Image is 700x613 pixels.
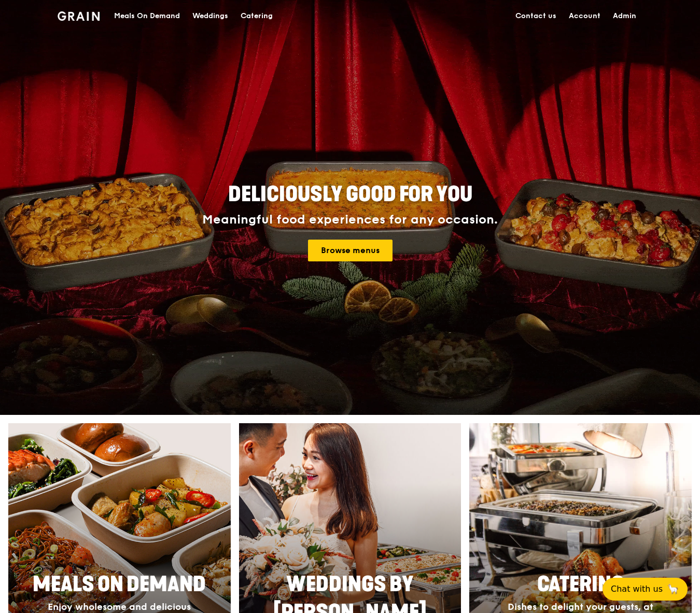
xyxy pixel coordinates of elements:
a: Weddings [186,1,234,32]
div: Meals On Demand [114,1,180,32]
div: Catering [241,1,273,32]
span: Meals On Demand [33,572,206,597]
a: Catering [234,1,279,32]
a: Contact us [509,1,563,32]
div: Weddings [192,1,228,32]
a: Browse menus [308,240,393,261]
div: Meaningful food experiences for any occasion. [163,213,537,227]
a: Admin [607,1,642,32]
img: Grain [58,11,100,21]
button: Chat with us🦙 [603,578,688,601]
span: Chat with us [611,583,663,595]
span: Catering [537,572,624,597]
span: 🦙 [667,583,679,595]
span: Deliciously good for you [228,182,472,207]
a: Account [563,1,607,32]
